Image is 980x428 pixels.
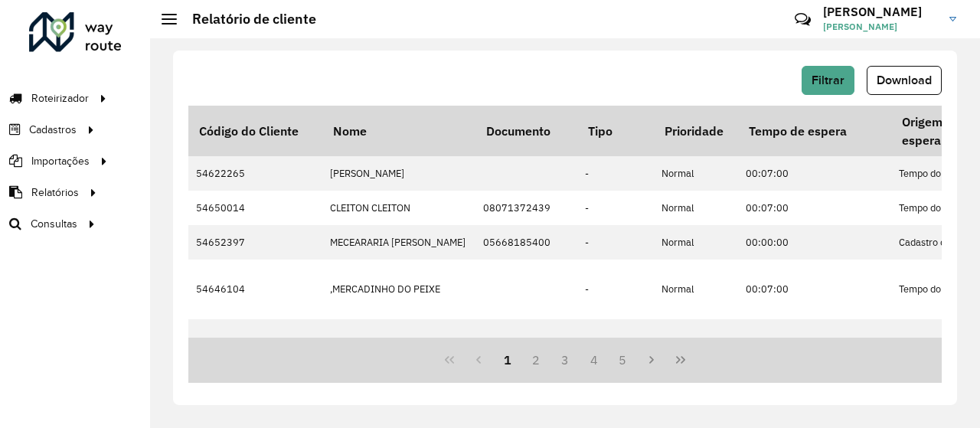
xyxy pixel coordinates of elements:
td: Normal [654,156,738,191]
span: Download [877,74,932,87]
td: - [577,225,654,260]
th: Tipo [577,106,654,156]
td: - [577,156,654,191]
span: Roteirizador [31,90,89,106]
button: 4 [580,345,609,374]
span: Consultas [31,216,77,232]
td: - [577,319,654,364]
button: Next Page [637,345,666,374]
span: Importações [31,153,90,169]
td: 05668185400 [475,225,577,260]
td: Normal [654,260,738,319]
td: 08071372439 [475,191,577,225]
button: 3 [550,345,580,374]
td: 00:00:00 [738,319,891,364]
td: 00:07:00 [738,191,891,225]
th: Prioridade [654,106,738,156]
span: Cadastros [29,122,77,138]
button: Filtrar [802,66,854,95]
h3: [PERSON_NAME] [823,5,938,19]
td: 54650014 [188,191,322,225]
span: [PERSON_NAME] [823,20,938,34]
button: Last Page [666,345,695,374]
td: [PERSON_NAME] [322,156,475,191]
td: Normal [654,319,738,364]
td: 54622265 [188,156,322,191]
td: 54646104 [188,260,322,319]
th: Código do Cliente [188,106,322,156]
td: 54652397 [188,225,322,260]
th: Tempo de espera [738,106,891,156]
th: Nome [322,106,475,156]
td: 00:07:00 [738,156,891,191]
td: ... [322,319,475,364]
td: CLEITON CLEITON [322,191,475,225]
td: 00:07:00 [738,260,891,319]
span: Filtrar [812,74,844,87]
button: Download [867,66,942,95]
td: MECEARARIA [PERSON_NAME] [322,225,475,260]
td: 00:00:00 [738,225,891,260]
td: ,MERCADINHO DO PEIXE [322,260,475,319]
button: 1 [493,345,522,374]
button: 2 [521,345,550,374]
td: - [577,191,654,225]
th: Documento [475,106,577,156]
td: - [577,260,654,319]
td: Normal [654,225,738,260]
button: 5 [609,345,638,374]
a: Contato Rápido [786,3,819,36]
td: Normal [654,191,738,225]
h2: Relatório de cliente [177,11,316,28]
span: Relatórios [31,185,79,201]
td: 54628749 [188,319,322,364]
